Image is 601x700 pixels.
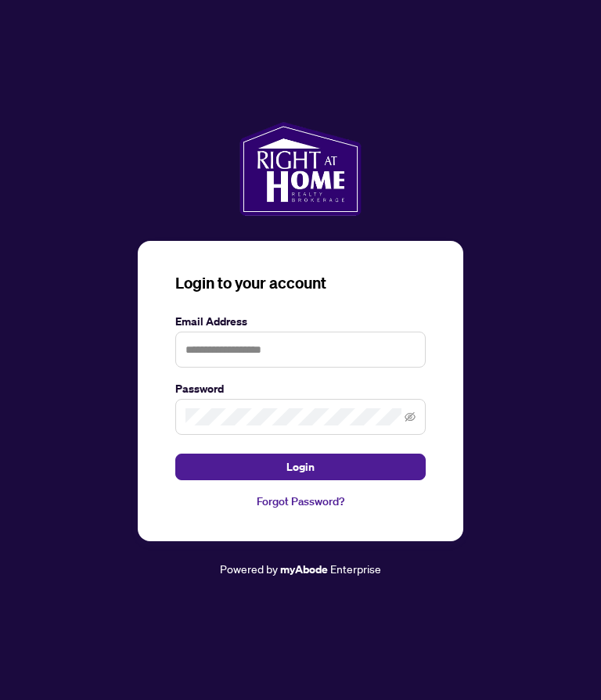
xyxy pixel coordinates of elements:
[239,122,361,216] img: ma-logo
[175,313,426,330] label: Email Address
[280,561,328,578] a: myAbode
[220,562,278,576] span: Powered by
[330,562,381,576] span: Enterprise
[405,411,416,422] span: eye-invisible
[175,454,426,480] button: Login
[175,380,426,397] label: Password
[286,454,315,479] span: Login
[175,272,426,294] h3: Login to your account
[175,493,426,510] a: Forgot Password?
